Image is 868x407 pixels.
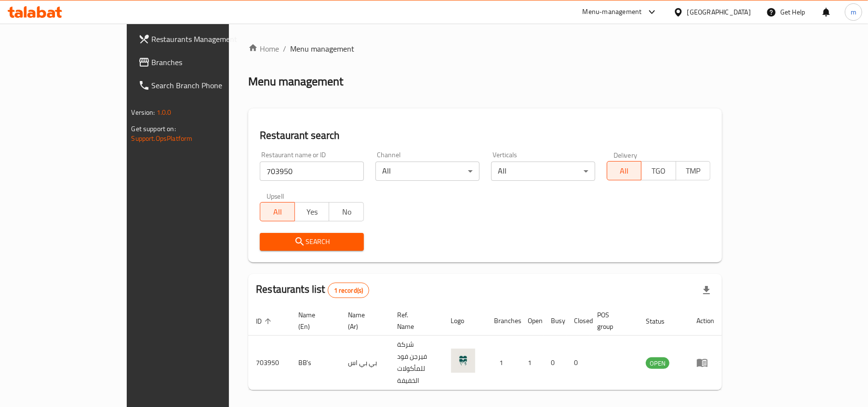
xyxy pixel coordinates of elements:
[283,43,286,54] li: /
[676,161,711,180] button: TMP
[544,306,567,336] th: Busy
[521,306,544,336] th: Open
[611,164,638,178] span: All
[375,162,480,181] div: All
[267,192,284,199] label: Upsell
[152,56,264,68] span: Branches
[152,80,264,91] span: Search Branch Phone
[487,336,521,390] td: 1
[598,309,627,332] span: POS group
[290,43,354,54] span: Menu management
[131,74,272,97] a: Search Branch Phone
[294,202,330,221] button: Yes
[695,279,718,302] div: Export file
[544,336,567,390] td: 0
[299,205,326,219] span: Yes
[567,336,590,390] td: 0
[328,286,369,295] span: 1 record(s)
[583,6,642,18] div: Menu-management
[267,236,356,248] span: Search
[487,306,521,336] th: Branches
[348,309,378,332] span: Name (Ar)
[689,306,722,336] th: Action
[328,283,370,298] div: Total records count
[340,336,390,390] td: بي بي اس
[607,161,642,180] button: All
[131,27,272,51] a: Restaurants Management
[132,122,176,135] span: Get support on:
[398,309,432,332] span: Ref. Name
[641,161,676,180] button: TGO
[329,202,364,221] button: No
[260,202,295,221] button: All
[567,306,590,336] th: Closed
[256,282,369,298] h2: Restaurants list
[152,33,264,45] span: Restaurants Management
[696,357,714,368] div: Menu
[248,74,343,89] h2: Menu management
[298,309,329,332] span: Name (En)
[646,357,669,369] div: OPEN
[132,106,155,119] span: Version:
[521,336,544,390] td: 1
[687,7,751,17] div: [GEOGRAPHIC_DATA]
[645,164,672,178] span: TGO
[248,306,722,390] table: enhanced table
[157,106,172,119] span: 1.0.0
[260,128,710,143] h2: Restaurant search
[646,358,669,369] span: OPEN
[680,164,707,178] span: TMP
[491,162,595,181] div: All
[333,205,360,219] span: No
[131,51,272,74] a: Branches
[248,43,722,54] nav: breadcrumb
[291,336,340,390] td: BB's
[264,205,291,219] span: All
[260,162,364,181] input: Search for restaurant name or ID..
[132,132,193,145] a: Support.OpsPlatform
[256,315,274,327] span: ID
[390,336,443,390] td: شركة فيرجن فود للمأكولات الخفيفة
[851,7,856,17] span: m
[451,349,475,373] img: BB's
[260,233,364,251] button: Search
[646,315,677,327] span: Status
[443,306,487,336] th: Logo
[614,151,638,158] label: Delivery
